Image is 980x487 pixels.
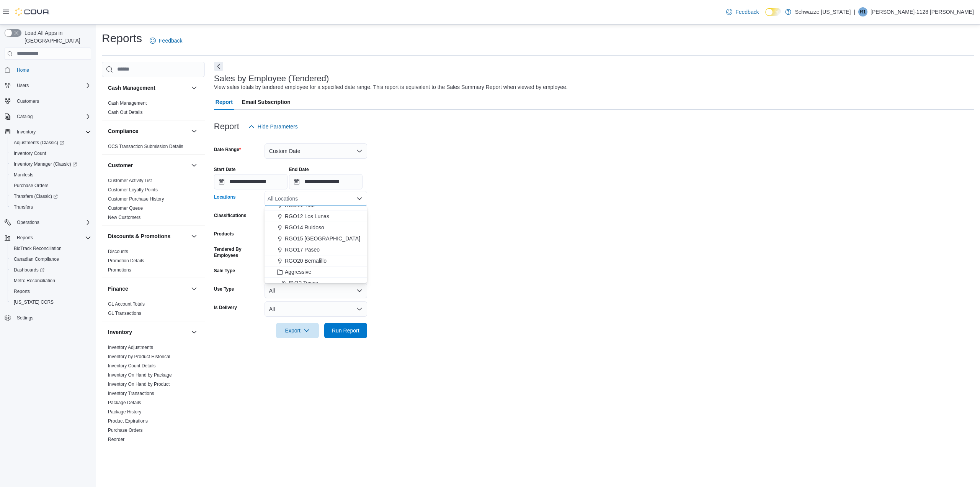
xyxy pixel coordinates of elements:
button: Compliance [189,127,199,136]
button: Reports [8,286,94,297]
span: Cash Management [108,100,147,106]
span: RGO17 Paseo [285,246,320,253]
span: Load All Apps in [GEOGRAPHIC_DATA] [21,29,91,44]
span: BioTrack Reconciliation [11,244,91,253]
button: Settings [2,312,94,323]
span: Inventory Adjustments [108,344,153,350]
a: Transfers (Classic) [8,191,94,202]
span: Promotions [108,267,131,273]
span: Home [17,67,29,73]
span: Catalog [17,114,33,120]
span: Adjustments (Classic) [11,138,91,147]
span: Reports [11,287,91,296]
button: Discounts & Promotions [108,232,188,240]
label: Use Type [214,286,234,292]
span: R1 [860,7,866,16]
span: Manifests [11,170,91,179]
span: Dashboards [11,265,91,275]
span: Inventory [17,129,36,135]
button: All [265,301,367,317]
span: Manifests [14,172,33,178]
span: BioTrack Reconciliation [14,245,62,252]
h3: Compliance [108,127,138,135]
span: Customers [17,98,39,104]
button: Export [276,323,319,338]
button: EV12 Texico [265,278,367,289]
a: Package History [108,409,141,415]
span: Package Details [108,400,141,406]
button: [US_STATE] CCRS [8,297,94,308]
button: Customers [2,95,94,107]
a: Adjustments (Classic) [11,138,67,147]
span: Inventory by Product Historical [108,354,170,360]
span: Reorder [108,436,124,443]
span: Users [17,82,29,89]
span: Customers [14,96,91,106]
span: Purchase Orders [14,183,49,189]
h1: Reports [102,31,142,46]
span: Customer Loyalty Points [108,187,158,193]
a: GL Transactions [108,311,141,316]
a: Inventory Manager (Classic) [11,160,80,169]
button: RGO17 Paseo [265,244,367,255]
span: Reports [17,235,33,241]
button: Run Report [324,323,367,338]
a: Promotion Details [108,258,144,263]
button: Operations [2,217,94,228]
span: Hide Parameters [258,123,298,130]
a: Customer Activity List [108,178,152,183]
div: Compliance [102,142,205,154]
button: Operations [14,218,42,227]
span: Customer Queue [108,205,143,211]
span: Purchase Orders [11,181,91,190]
label: Products [214,231,234,237]
span: Discounts [108,248,128,255]
div: Rebekah-1128 Castillo [858,7,867,16]
a: Adjustments (Classic) [8,137,94,148]
button: Hide Parameters [245,119,301,134]
a: Customer Queue [108,206,143,211]
span: EV12 Texico [289,279,318,287]
a: Inventory On Hand by Product [108,382,170,387]
span: GL Transactions [108,310,141,316]
span: Washington CCRS [11,298,91,307]
div: Customer [102,176,205,225]
a: Customers [14,97,42,106]
span: Email Subscription [242,94,291,110]
button: All [265,283,367,298]
span: Product Expirations [108,418,148,424]
a: Promotions [108,267,131,273]
button: Customer [189,161,199,170]
span: Transfers [11,202,91,212]
span: Customer Purchase History [108,196,164,202]
h3: Customer [108,161,133,169]
label: Tendered By Employees [214,246,261,258]
span: Catalog [14,112,91,121]
a: Feedback [723,4,762,20]
button: Finance [108,285,188,293]
h3: Report [214,122,239,131]
span: Transfers [14,204,33,210]
label: Is Delivery [214,304,237,311]
div: Finance [102,299,205,321]
button: Discounts & Promotions [189,232,199,241]
span: Metrc Reconciliation [11,276,91,285]
span: Report [216,94,233,110]
a: Reports [11,287,33,296]
a: Inventory Transactions [108,391,154,396]
span: Inventory On Hand by Product [108,381,170,387]
a: Feedback [147,33,185,48]
span: Settings [17,315,33,321]
button: Metrc Reconciliation [8,275,94,286]
input: Press the down key to open a popover containing a calendar. [214,174,287,189]
input: Dark Mode [765,8,781,16]
button: Home [2,64,94,76]
button: Finance [189,284,199,293]
a: Home [14,66,32,75]
button: Inventory Count [8,148,94,159]
span: Adjustments (Classic) [14,140,64,146]
span: Export [281,323,314,338]
span: RGO20 Bernalillo [285,257,327,265]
